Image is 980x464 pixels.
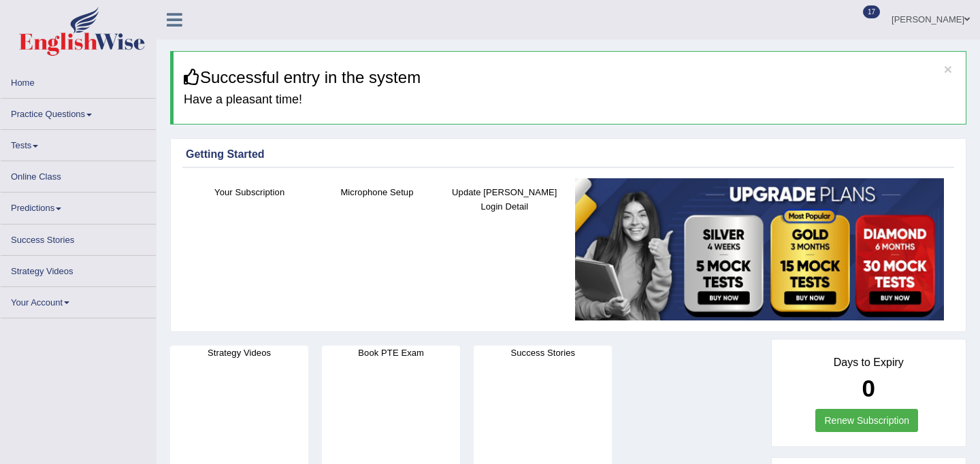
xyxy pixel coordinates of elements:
h4: Microphone Setup [320,185,434,199]
h3: Successful entry in the system [184,69,955,86]
a: Predictions [1,193,156,219]
a: Strategy Videos [1,256,156,282]
h4: Book PTE Exam [322,346,460,360]
h4: Your Subscription [193,185,306,199]
h4: Strategy Videos [170,346,308,360]
h4: Have a pleasant time! [184,93,955,107]
a: Home [1,67,156,94]
span: 17 [863,5,880,18]
a: Your Account [1,287,156,314]
h4: Days to Expiry [787,357,951,369]
a: Practice Questions [1,99,156,125]
a: Online Class [1,161,156,188]
a: Tests [1,130,156,156]
button: × [944,62,952,76]
a: Renew Subscription [815,409,918,432]
h4: Update [PERSON_NAME] Login Detail [448,185,561,214]
a: Success Stories [1,225,156,251]
img: small5.jpg [575,178,944,321]
h4: Success Stories [474,346,612,360]
div: Getting Started [186,146,951,163]
b: 0 [862,375,875,401]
